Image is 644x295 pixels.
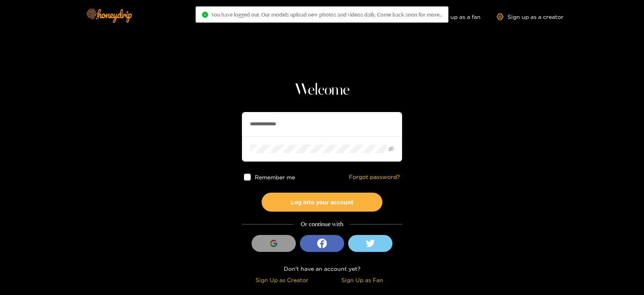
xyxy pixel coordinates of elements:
span: check-circle [202,12,208,18]
div: Sign Up as Creator [244,275,320,285]
span: eye-invisible [388,146,394,152]
button: Log into your account [262,193,382,212]
div: Don't have an account yet? [242,264,402,273]
div: Or continue with [242,220,402,229]
span: Remember me [255,174,295,180]
a: Forgot password? [349,174,400,181]
div: Sign Up as Fan [324,275,400,285]
a: Sign up as a creator [497,13,563,20]
span: You have logged out. Our models upload new photos and videos daily. Come back soon for more.. [211,11,442,18]
h1: Welcome [242,81,402,100]
a: Sign up as a fan [425,13,481,20]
